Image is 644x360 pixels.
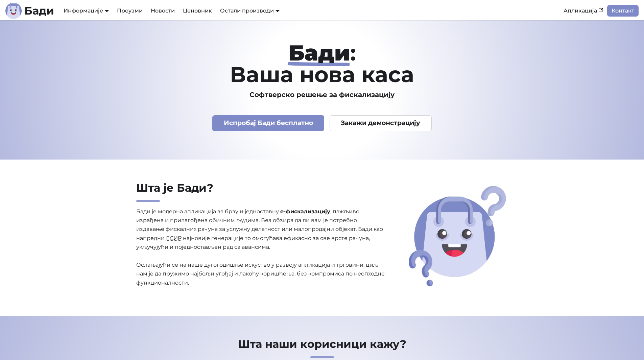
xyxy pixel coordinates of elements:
a: ЛогоБади [5,3,54,19]
a: Информације [64,7,109,14]
a: Остали производи [220,7,280,14]
img: Лого [5,3,22,19]
h2: Шта наши корисници кажу? [104,337,540,358]
abbr: Електронски систем за издавање рачуна [166,235,182,241]
b: Бади [24,5,54,16]
h2: Шта је Бади? [136,181,386,202]
a: Преузми [113,5,147,17]
a: Ценовник [179,5,216,17]
p: Бади је модерна апликација за брзу и једноставну , пажљиво израђена и прилагођена обичним људима.... [136,207,386,288]
a: Закажи демонстрацију [330,115,432,131]
img: Шта је Бади? [406,184,508,289]
a: Испробај Бади бесплатно [212,115,324,131]
h3: Софтверско решење за фискализацију [104,91,540,99]
strong: Бади [288,40,350,66]
strong: е-фискализацију [280,208,330,215]
a: Контакт [607,5,639,17]
a: Новости [147,5,179,17]
h1: : Ваша нова каса [104,42,540,85]
a: Апликација [559,5,607,17]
